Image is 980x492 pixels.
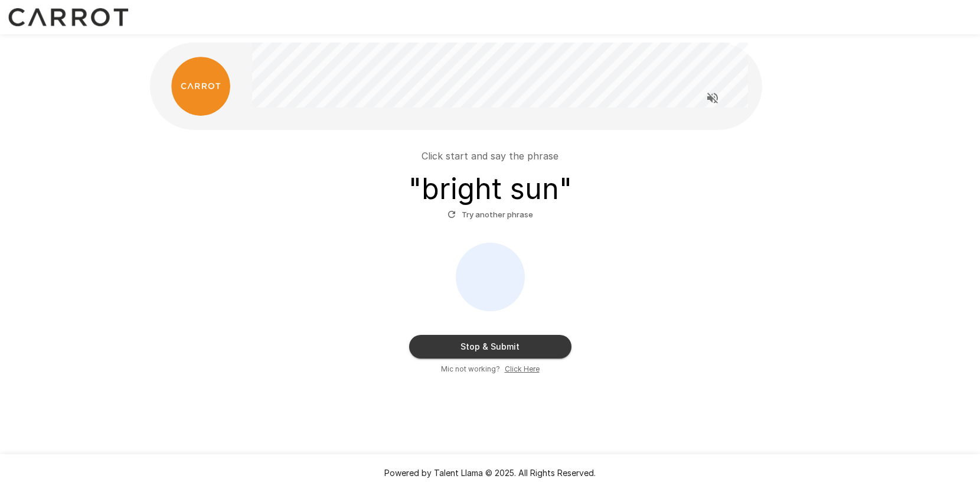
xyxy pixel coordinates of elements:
[701,86,724,110] button: Read questions aloud
[422,149,558,163] p: Click start and say the phrase
[409,335,571,359] button: Stop & Submit
[445,206,536,224] button: Try another phrase
[409,172,572,206] h3: " bright sun "
[441,363,500,375] span: Mic not working?
[171,57,230,116] img: carrot_logo.png
[14,467,966,479] p: Powered by Talent Llama © 2025. All Rights Reserved.
[505,364,540,373] u: Click Here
